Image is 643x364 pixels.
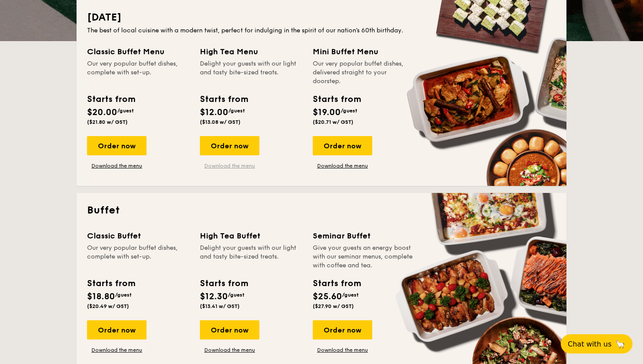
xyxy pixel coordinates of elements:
[313,162,372,169] a: Download the menu
[87,162,147,169] a: Download the menu
[115,292,132,298] span: /guest
[87,59,189,86] div: Our very popular buffet dishes, complete with set-up.
[341,108,357,114] span: /guest
[200,244,302,270] div: Delight your guests with our light and tasty bite-sized treats.
[117,108,134,114] span: /guest
[200,119,241,125] span: ($13.08 w/ GST)
[200,162,259,169] a: Download the menu
[87,45,189,58] div: Classic Buffet Menu
[313,45,415,58] div: Mini Buffet Menu
[200,59,302,86] div: Delight your guests with our light and tasty bite-sized treats.
[568,340,612,348] span: Chat with us
[87,277,135,290] div: Starts from
[87,291,115,302] span: $18.80
[87,203,556,217] h2: Buffet
[200,291,228,302] span: $12.30
[313,303,354,309] span: ($27.90 w/ GST)
[615,339,626,349] span: 🦙
[200,303,240,309] span: ($13.41 w/ GST)
[200,136,259,155] div: Order now
[313,136,372,155] div: Order now
[200,320,259,339] div: Order now
[87,26,556,35] div: The best of local cuisine with a modern twist, perfect for indulging in the spirit of our nation’...
[87,303,129,309] span: ($20.49 w/ GST)
[87,10,556,24] h2: [DATE]
[87,230,189,242] div: Classic Buffet
[342,292,359,298] span: /guest
[313,59,415,86] div: Our very popular buffet dishes, delivered straight to your doorstep.
[313,93,360,106] div: Starts from
[87,244,189,270] div: Our very popular buffet dishes, complete with set-up.
[87,346,147,353] a: Download the menu
[313,107,341,118] span: $19.00
[313,244,415,270] div: Give your guests an energy boost with our seminar menus, complete with coffee and tea.
[87,93,135,106] div: Starts from
[313,291,342,302] span: $25.60
[200,346,259,353] a: Download the menu
[313,320,372,339] div: Order now
[313,230,415,242] div: Seminar Buffet
[313,277,360,290] div: Starts from
[200,45,302,58] div: High Tea Menu
[87,107,117,118] span: $20.00
[200,277,248,290] div: Starts from
[313,119,353,125] span: ($20.71 w/ GST)
[228,292,245,298] span: /guest
[87,136,147,155] div: Order now
[313,346,372,353] a: Download the menu
[200,93,248,106] div: Starts from
[87,119,128,125] span: ($21.80 w/ GST)
[200,107,228,118] span: $12.00
[200,230,302,242] div: High Tea Buffet
[87,320,147,339] div: Order now
[228,108,245,114] span: /guest
[561,334,633,353] button: Chat with us🦙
